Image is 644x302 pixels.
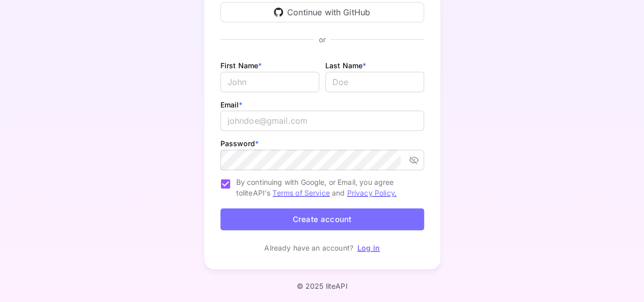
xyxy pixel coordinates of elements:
button: Create account [220,208,424,230]
label: Email [220,100,243,109]
div: Continue with GitHub [220,2,424,22]
a: Log in [357,243,380,252]
span: By continuing with Google, or Email, you agree to liteAPI's and [236,177,416,198]
input: johndoe@gmail.com [220,111,424,131]
a: Privacy Policy. [347,188,397,197]
a: Terms of Service [272,188,329,197]
p: Already have an account? [264,242,353,253]
input: Doe [325,72,424,92]
input: John [220,72,319,92]
p: © 2025 liteAPI [296,282,347,290]
label: First Name [220,61,262,70]
label: Last Name [325,61,367,70]
label: Password [220,139,259,148]
button: toggle password visibility [405,151,423,169]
